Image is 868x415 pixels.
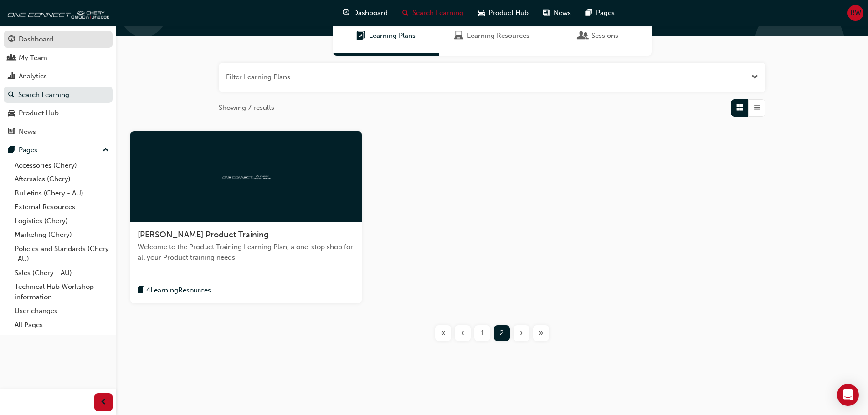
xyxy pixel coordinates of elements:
button: RW [847,5,863,21]
div: My Team [19,53,47,63]
span: guage-icon [343,7,349,19]
a: Bulletins (Chery - AU) [11,186,113,200]
span: Learning Plans [369,31,416,41]
a: My Team [4,50,113,67]
a: External Resources [11,200,113,214]
a: Accessories (Chery) [11,159,113,173]
span: search-icon [8,91,15,99]
span: Learning Resources [467,31,529,41]
span: Grid [736,102,743,113]
span: Sessions [591,31,618,41]
span: news-icon [8,128,15,136]
span: » [539,328,544,338]
span: 4 Learning Resources [146,285,211,296]
span: Product Hub [488,8,529,18]
span: › [520,328,523,338]
button: First page [433,325,453,341]
button: Previous page [453,325,473,341]
a: car-iconProduct Hub [471,4,536,22]
span: news-icon [543,7,550,19]
button: Next page [512,325,531,341]
div: Product Hub [19,108,59,118]
span: car-icon [8,109,15,118]
span: guage-icon [8,36,15,44]
a: pages-iconPages [578,4,622,22]
span: ‹ [461,328,464,338]
a: Policies and Standards (Chery -AU) [11,242,113,266]
div: Analytics [19,71,47,82]
span: Showing 7 results [219,102,274,113]
span: Search Learning [412,8,463,18]
a: Marketing (Chery) [11,228,113,242]
span: up-icon [103,144,109,156]
a: Technical Hub Workshop information [11,280,113,304]
span: 1 [481,328,484,338]
a: Search Learning [4,87,113,103]
span: [PERSON_NAME] Product Training [138,230,269,240]
div: Dashboard [19,34,53,45]
a: oneconnect[PERSON_NAME] Product TrainingWelcome to the Product Training Learning Plan, a one-stop... [130,131,362,303]
button: Pages [4,142,113,159]
span: pages-icon [586,7,592,19]
span: News [554,8,571,18]
a: Product Hub [4,105,113,122]
button: Page 2 [492,325,512,341]
button: book-icon4LearningResources [138,285,211,296]
a: Aftersales (Chery) [11,172,113,186]
div: Open Intercom Messenger [837,384,859,406]
a: news-iconNews [536,4,578,22]
span: Learning Resources [454,31,463,41]
span: Dashboard [353,8,388,18]
span: people-icon [8,54,15,62]
button: Last page [531,325,551,341]
a: News [4,123,113,140]
button: DashboardMy TeamAnalyticsSearch LearningProduct HubNews [4,29,113,142]
span: RW [850,8,861,18]
button: Page 1 [473,325,492,341]
a: guage-iconDashboard [335,4,395,22]
img: oneconnect [5,4,109,22]
span: Welcome to the Product Training Learning Plan, a one-stop shop for all your Product training needs. [138,242,354,262]
a: User changes [11,304,113,318]
span: search-icon [402,7,409,19]
span: book-icon [138,285,144,296]
span: 2 [500,328,504,338]
a: All Pages [11,318,113,332]
span: pages-icon [8,146,15,154]
a: SessionsSessions [545,16,652,56]
a: Dashboard [4,31,113,48]
img: oneconnect [221,172,271,180]
a: Sales (Chery - AU) [11,266,113,280]
div: News [19,127,36,137]
a: Analytics [4,68,113,85]
span: List [754,102,760,113]
span: prev-icon [100,397,107,408]
button: Open the filter [751,72,758,82]
a: Learning PlansLearning Plans [333,16,439,56]
div: Pages [19,145,37,155]
span: chart-icon [8,72,15,81]
a: Learning ResourcesLearning Resources [439,16,545,56]
span: Sessions [579,31,588,41]
span: car-icon [478,7,485,19]
span: Pages [596,8,615,18]
a: search-iconSearch Learning [395,4,471,22]
span: Learning Plans [356,31,365,41]
span: « [441,328,446,338]
a: Logistics (Chery) [11,214,113,228]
